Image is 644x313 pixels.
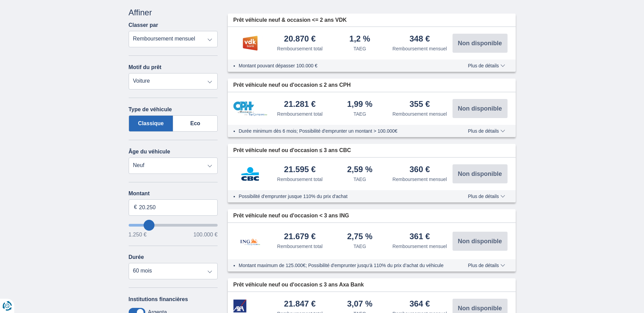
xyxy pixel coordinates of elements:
div: TAEG [353,45,366,52]
button: Plus de détails [463,263,510,268]
div: 361 € [409,232,430,242]
span: Prêt véhicule neuf ou d'occasion ≤ 3 ans CBC [233,147,351,154]
label: Motif du prêt [129,64,162,70]
div: 20.870 € [284,35,316,44]
li: Montant maximum de 125.000€; Possibilité d'emprunter jusqu‘à 110% du prix d’achat du véhicule [239,262,448,269]
button: Non disponible [453,232,508,251]
img: pret personnel CPH Banque [233,101,267,116]
span: Plus de détails [468,263,505,268]
span: Non disponible [458,105,502,112]
span: Non disponible [458,238,502,244]
div: 348 € [409,35,430,44]
label: Type de véhicule [129,106,172,113]
span: € [134,203,137,211]
div: Remboursement total [277,45,323,52]
label: Institutions financières [129,296,188,302]
div: 21.847 € [284,300,316,309]
div: Remboursement mensuel [392,111,447,117]
div: 355 € [409,100,430,109]
div: Remboursement total [277,176,323,183]
button: Non disponible [453,99,508,118]
label: Montant [129,191,218,197]
button: Plus de détails [463,63,510,68]
span: Prêt véhicule neuf ou d'occasion ≤ 2 ans CPH [233,81,351,89]
li: Durée minimum dès 6 mois; Possibilité d'emprunter un montant > 100.000€ [239,128,448,134]
span: Non disponible [458,171,502,177]
img: pret personnel VDK bank [233,35,267,52]
div: 360 € [409,165,430,175]
div: TAEG [353,111,366,117]
button: Non disponible [453,164,508,183]
img: pret personnel ING [233,230,267,252]
div: 2,75 % [347,232,372,242]
span: Non disponible [458,305,502,311]
div: 21.679 € [284,232,316,242]
span: Plus de détails [468,194,505,199]
div: 1,2 % [349,35,370,44]
span: Prêt véhicule neuf & occasion <= 2 ans VDK [233,16,347,24]
div: TAEG [353,176,366,183]
label: Eco [173,115,218,132]
span: 1.250 € [129,232,147,237]
span: Plus de détails [468,129,505,133]
button: Plus de détails [463,194,510,199]
span: Prêt véhicule neuf ou d'occasion < 3 ans ING [233,212,349,220]
span: 100.000 € [194,232,218,237]
label: Durée [129,254,144,260]
label: Âge du véhicule [129,149,170,155]
input: wantToBorrow [129,224,218,227]
label: Classer par [129,22,158,28]
button: Non disponible [453,34,508,53]
div: Remboursement total [277,243,323,250]
li: Possibilité d'emprunter jusque 110% du prix d'achat [239,193,448,200]
div: Remboursement total [277,111,323,117]
span: Prêt véhicule neuf ou d'occasion ≤ 3 ans Axa Bank [233,281,364,289]
div: 3,07 % [347,300,372,309]
li: Montant pouvant dépasser 100.000 € [239,62,448,69]
div: 364 € [409,300,430,309]
button: Plus de détails [463,128,510,134]
div: Affiner [129,7,218,18]
span: Non disponible [458,40,502,46]
span: Plus de détails [468,63,505,68]
div: Remboursement mensuel [392,45,447,52]
div: 21.281 € [284,100,316,109]
div: 21.595 € [284,165,316,175]
div: Remboursement mensuel [392,176,447,183]
label: Classique [129,115,173,132]
div: 1,99 % [347,100,372,109]
img: pret personnel CBC [233,165,267,182]
div: 2,59 % [347,165,372,175]
div: TAEG [353,243,366,250]
div: Remboursement mensuel [392,243,447,250]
